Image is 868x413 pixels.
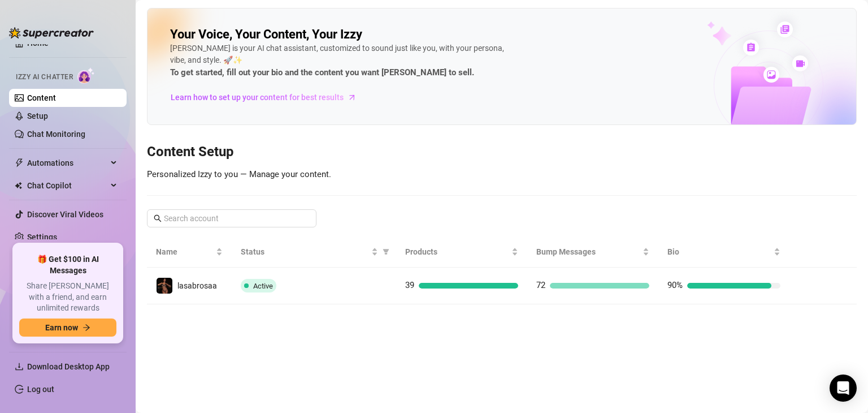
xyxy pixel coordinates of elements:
th: Status [232,236,397,268]
th: Bio [658,236,789,268]
span: Bump Messages [536,246,640,258]
span: Active [253,282,273,290]
span: Status [241,246,370,258]
span: Products [405,246,509,258]
span: filter [383,248,389,255]
a: Log out [27,385,54,394]
h2: Your Voice, Your Content, Your Izzy [170,27,362,42]
span: 90% [667,280,683,290]
span: 72 [536,280,545,290]
div: [PERSON_NAME] is your AI chat assistant, customized to sound just like you, with your persona, vi... [170,42,509,80]
strong: To get started, fill out your bio and the content you want [PERSON_NAME] to sell. [170,67,474,78]
span: Chat Copilot [27,177,107,195]
th: Bump Messages [527,236,658,268]
span: Izzy AI Chatter [16,72,73,83]
a: Chat Monitoring [27,130,85,139]
span: Share [PERSON_NAME] with a friend, and earn unlimited rewards [19,281,116,314]
span: Name [156,246,214,258]
img: AI Chatter [77,67,95,84]
th: Products [396,236,527,268]
input: Search account [164,212,301,225]
span: Personalized Izzy to you — Manage your content. [147,169,331,179]
span: arrow-right [346,92,358,103]
span: arrow-right [83,324,90,332]
span: Earn now [45,323,78,332]
span: Automations [27,154,107,172]
a: Discover Viral Videos [27,210,103,219]
th: Name [147,236,232,268]
a: Learn how to set up your content for best results [170,88,365,106]
span: Download Desktop App [27,362,110,371]
span: filter [380,243,392,260]
a: Home [27,38,49,48]
img: logo-BBDzfeDw.svg [9,27,94,38]
span: thunderbolt [15,158,24,167]
span: lasabrosaa [177,281,217,290]
span: 39 [405,280,414,290]
img: ai-chatter-content-library-cLFOSyPT.png [681,9,856,124]
a: Content [27,93,56,102]
img: Chat Copilot [15,182,22,190]
h3: Content Setup [147,143,857,161]
div: Open Intercom Messenger [830,375,857,402]
span: Learn how to set up your content for best results [171,91,344,104]
span: download [15,362,24,371]
a: Settings [27,233,57,242]
a: Setup [27,111,48,121]
span: search [154,214,162,222]
span: 🎁 Get $100 in AI Messages [19,254,116,276]
button: Earn nowarrow-right [19,319,116,337]
span: Bio [667,246,771,258]
img: lasabrosaa [157,278,172,294]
